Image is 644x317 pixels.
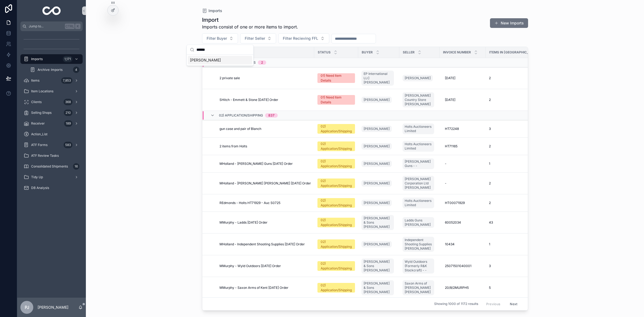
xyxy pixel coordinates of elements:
a: EP International LLC [PERSON_NAME] [361,70,396,87]
a: [PERSON_NAME] [361,199,396,207]
a: MMurphy - Wyld Outdoors [DATE] Order [219,264,311,268]
span: 2 items from Holts [219,144,247,148]
button: Next [506,300,521,308]
span: Consolidated Shipments [31,164,68,169]
a: 2 [489,76,539,80]
div: scrollable content [17,31,86,200]
a: [PERSON_NAME] Country Store [PERSON_NAME] [402,91,436,108]
a: [PERSON_NAME] [361,180,392,187]
span: [DATE] [445,98,455,102]
a: 02) Application/Shipping [317,159,355,169]
a: [PERSON_NAME] [361,143,392,150]
span: Imports consist of one or more items to import. [202,24,298,30]
a: ATF Forms583 [20,140,83,150]
a: 01) Need Item Details [317,95,355,105]
a: [PERSON_NAME] [361,200,392,206]
span: [PERSON_NAME] [364,242,390,246]
span: Filter Buyer [207,36,227,41]
h1: Import [202,16,298,24]
a: 02) Application/Shipping [317,124,355,134]
span: MMurphy - Wyld Outdoors [DATE] Order [219,264,281,268]
a: 60052034 [443,218,482,227]
span: Action_List [31,132,47,136]
span: 20/8/2MURPH5 [445,286,469,290]
a: [PERSON_NAME] & Sons [PERSON_NAME] [361,215,394,230]
a: 2 items from Holts [219,144,311,148]
span: Ladds Guns [PERSON_NAME] [405,218,432,227]
a: [PERSON_NAME] Country Store [PERSON_NAME] [402,92,434,107]
a: [PERSON_NAME] [402,74,436,82]
div: 2 [261,60,263,65]
a: Independent Shooting Supplies [PERSON_NAME] [402,237,434,252]
a: Independent Shooting Supplies [PERSON_NAME] [402,236,436,253]
span: SHitch - Emmett & Stone [DATE] Order [219,98,278,102]
a: Holts Auctioneers Limited [402,141,434,152]
a: [PERSON_NAME] [361,161,392,167]
div: 4 [73,67,79,73]
a: Wyld Outdoors (Formerly R&K Stockcraft) - - [402,258,434,274]
a: Holts Auctioneers Limited [402,122,436,135]
a: 2 [489,201,539,205]
button: Jump to...CtrlK [20,21,83,31]
a: ATF Review Tasks [20,151,83,161]
span: [PERSON_NAME] Corporation Ltd [PERSON_NAME] [405,177,432,190]
a: 43 [489,220,539,225]
a: Item Locations [20,86,83,96]
a: Items7,853 [20,76,83,85]
span: HT72248 [445,127,459,131]
span: Invoice Number [443,50,471,54]
span: 2 private sale [219,76,240,80]
span: MHolland - [PERSON_NAME] [PERSON_NAME] [DATE] Order [219,181,311,185]
div: 837 [268,113,275,118]
span: Archive: Imports [38,68,63,72]
span: - [445,181,447,185]
button: New Imports [490,18,528,28]
a: 2 [489,144,539,148]
a: [PERSON_NAME] Guns - - [402,158,434,169]
span: MHolland - Independent Shooting Supplies [DATE] Order [219,242,305,246]
span: 2 [489,201,491,205]
span: Wyld Outdoors (Formerly R&K Stockcraft) - - [405,260,432,272]
a: 02) Application/Shipping [317,178,355,188]
a: Imports [202,8,222,13]
a: Saxon Arms of [PERSON_NAME] [PERSON_NAME] [402,279,436,296]
span: Selling Shops [31,111,52,115]
span: Imports [208,8,222,13]
span: PJ [25,304,29,311]
a: [PERSON_NAME] [361,142,396,151]
a: Saxon Arms of [PERSON_NAME] [PERSON_NAME] [402,280,434,295]
span: Independent Shooting Supplies [PERSON_NAME] [405,238,432,251]
a: [PERSON_NAME] [361,97,392,103]
span: 10434 [445,242,455,246]
span: 1 [489,242,490,246]
span: ATF Review Tasks [31,154,59,158]
span: Showing 1000 of 1172 results [434,302,478,306]
span: [PERSON_NAME] [364,98,390,102]
div: 1,171 [63,56,72,62]
span: 3 [489,264,491,268]
a: 01) Need Item Details [317,73,355,83]
span: Buyer [362,50,373,54]
a: 02) Application/Shipping [317,198,355,208]
div: 02) Application/Shipping [321,261,352,271]
a: [PERSON_NAME] & Sons [PERSON_NAME] [361,214,396,231]
a: 25071501040001 [443,262,482,270]
a: 10434 [443,240,482,249]
span: Status [318,50,331,54]
a: Holts Auctioneers Limited [402,196,436,209]
div: 02) Application/Shipping [321,141,352,151]
a: SHitch - Emmett & Stone [DATE] Order [219,98,311,102]
a: EP International LLC [PERSON_NAME] [361,71,394,86]
span: MHolland - [PERSON_NAME] Guns [DATE] Order [219,162,293,166]
div: 01) Need Item Details [321,95,352,105]
span: DB Analysis [31,186,49,190]
span: Filter Recieving FFL [283,36,318,41]
a: Action_List [20,129,83,139]
span: Holts Auctioneers Limited [405,142,432,151]
a: [PERSON_NAME] [361,96,396,104]
a: Receiver189 [20,119,83,128]
span: Jump to... [29,24,63,28]
a: - [443,159,482,168]
a: Archive: Imports4 [27,65,83,75]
